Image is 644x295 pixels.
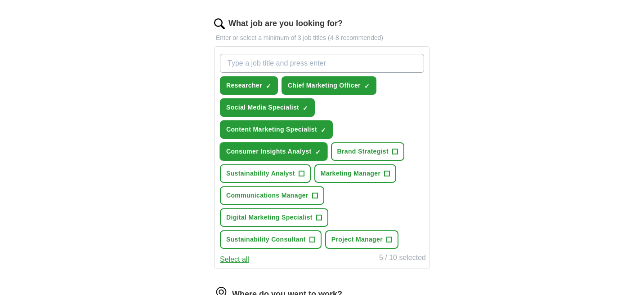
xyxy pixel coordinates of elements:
button: Consumer Insights Analyst✓ [220,142,327,161]
button: Brand Strategist [331,142,405,161]
span: Brand Strategist [337,147,389,156]
input: Type a job title and press enter [220,54,424,73]
span: ✓ [315,149,321,156]
span: ✓ [321,127,326,134]
span: Marketing Manager [321,169,381,178]
span: Sustainability Consultant [226,235,306,244]
button: Social Media Specialist✓ [220,98,315,117]
span: Chief Marketing Officer [288,81,361,90]
button: Sustainability Analyst [220,164,311,183]
button: Chief Marketing Officer✓ [282,76,376,95]
span: Researcher [226,81,262,90]
button: Marketing Manager [314,164,397,183]
button: Researcher✓ [220,76,278,95]
span: Consumer Insights Analyst [226,147,312,156]
span: ✓ [303,105,308,112]
span: Project Manager [331,235,383,244]
img: search.png [214,18,225,29]
button: Select all [220,254,249,265]
span: ✓ [266,83,271,90]
span: Social Media Specialist [226,103,299,112]
button: Project Manager [325,230,398,249]
button: Digital Marketing Specialist [220,208,328,227]
label: What job are you looking for? [228,18,343,30]
span: ✓ [364,83,370,90]
p: Enter or select a minimum of 3 job titles (4-8 recommended) [214,33,430,43]
button: Sustainability Consultant [220,230,322,249]
span: Sustainability Analyst [226,169,295,178]
button: Content Marketing Specialist✓ [220,120,333,139]
span: Content Marketing Specialist [226,125,317,134]
span: Communications Manager [226,191,309,200]
div: 5 / 10 selected [379,252,426,265]
span: Digital Marketing Specialist [226,213,313,222]
button: Communications Manager [220,186,324,205]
